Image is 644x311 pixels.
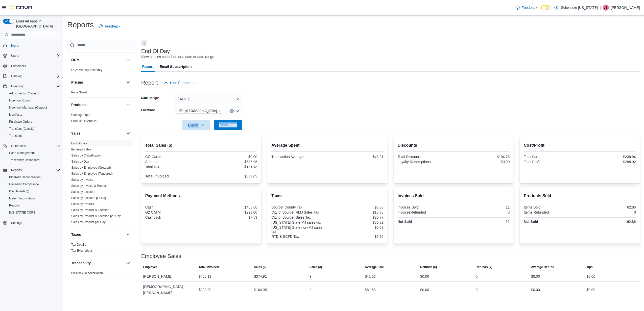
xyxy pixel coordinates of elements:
[11,144,26,148] span: Operations
[398,205,453,209] div: Invoices Sold
[199,265,219,269] span: Total Invoiced
[7,126,60,132] span: Transfers (Classic)
[9,127,34,131] span: Transfers (Classic)
[71,196,107,200] span: Sales by Location per Day
[7,157,41,163] a: Traceabilty Dashboard
[7,112,60,118] span: Manifests
[271,193,384,199] h2: Taxes
[71,166,111,169] a: Sales by Employee (Created)
[9,83,60,89] span: Inventory
[71,119,97,123] span: Products to Archive
[328,210,384,214] div: $18.75
[71,184,107,188] a: Sales by Invoice & Product
[398,210,453,214] div: InvoicesRefunded
[7,174,43,180] a: BioTrack Reconciliation
[71,220,106,224] span: Sales by Product per Day
[71,131,81,136] h3: Sales
[420,265,437,269] span: Refunds ($)
[1,42,62,49] button: Home
[7,195,38,201] a: Metrc Reconciliation
[71,142,87,145] a: End Of Day
[67,140,135,227] div: Sales
[141,253,181,259] h3: Employee Sales
[9,143,60,149] span: Operations
[581,210,636,214] div: 0
[67,242,135,256] div: Taxes
[524,160,579,164] div: Total Profit
[9,53,21,59] button: Users
[271,155,326,159] div: Transaction Average
[5,118,62,125] button: Purchase Orders
[71,208,109,212] span: Sales by Product & Location
[145,193,257,199] h2: Payment Methods
[141,54,215,60] div: View a sales snapshot for a date or date range.
[524,210,579,214] div: Items Refunded
[202,210,257,214] div: $223.00
[97,21,122,31] a: Feedback
[71,202,94,206] a: Sales by Product
[7,157,60,163] span: Traceabilty Dashboard
[328,205,384,209] div: $5.30
[1,167,62,174] button: Reports
[175,94,242,104] button: [DATE]
[71,160,89,164] span: Sales by Day
[254,273,267,279] div: $374.91
[398,160,453,164] div: Loyalty Redemptions
[398,193,510,199] h2: Invoices Sold
[7,119,34,125] a: Purchase Orders
[199,287,211,293] div: $202.90
[581,220,636,224] div: 62.86
[71,113,91,117] span: Catalog Export
[531,265,554,269] span: Average Refund
[524,205,579,209] div: Items Sold
[202,165,257,169] div: $131.13
[143,265,158,269] span: Employee
[328,225,384,229] div: $0.07
[7,181,60,187] span: Canadian Compliance
[604,5,608,11] span: JB
[71,190,95,194] a: Sales by Location
[71,214,121,218] span: Sales by Product & Location per Day
[185,120,207,130] span: Export
[5,181,62,188] button: Canadian Compliance
[141,48,170,54] h3: End Of Day
[142,62,154,72] span: Report
[7,195,60,201] span: Metrc Reconciliation
[5,97,62,104] button: Inventory Count
[145,210,200,214] div: G2 CATM
[5,149,62,157] button: Cash Management
[524,193,636,199] h2: Products Sold
[611,5,640,11] p: [PERSON_NAME]
[141,80,158,86] h3: Report
[71,243,86,247] span: Tax Details
[254,265,266,269] span: Sales ($)
[141,108,156,112] label: Locations
[71,172,113,176] span: Sales by Employee (Tendered)
[365,265,384,269] span: Average Sale
[7,210,60,216] span: Washington CCRS
[522,5,537,10] span: Feedback
[9,182,39,186] span: Canadian Compliance
[71,172,113,175] a: Sales by Employee (Tendered)
[202,160,257,164] div: $537.96
[476,273,478,279] div: 0
[1,73,62,80] button: Catalog
[162,78,199,88] button: Hide Parameters
[11,44,19,48] span: Home
[9,91,38,95] span: Adjustments (Classic)
[328,155,384,159] div: $48.91
[214,120,242,130] button: Run Report
[67,20,94,30] h1: Reports
[514,3,539,13] a: Feedback
[9,83,26,89] button: Inventory
[7,126,36,132] a: Transfers (Classic)
[455,210,510,214] div: 0
[7,188,31,194] a: Dashboards
[71,102,124,107] button: Products
[476,287,478,293] div: 0
[271,220,326,224] div: [US_STATE] State MJ sales tax
[1,142,62,149] button: Operations
[9,189,29,193] span: Dashboards
[7,105,49,111] a: Inventory Manager (Classic)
